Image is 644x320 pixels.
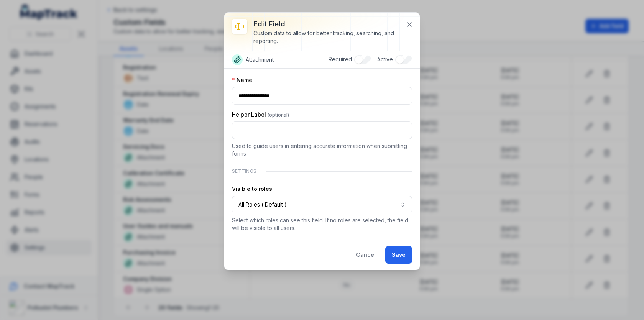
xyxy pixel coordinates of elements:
[350,246,382,264] button: Cancel
[329,56,352,62] span: Required
[246,56,274,64] span: Attachment
[232,217,412,232] p: Select which roles can see this field. If no roles are selected, the field will be visible to all...
[232,121,412,139] input: :r6m:-form-item-label
[232,196,412,213] button: All Roles ( Default )
[253,30,400,45] div: Custom data to allow for better tracking, searching, and reporting.
[385,246,412,264] button: Save
[232,142,412,158] p: Used to guide users in entering accurate information when submitting forms
[253,19,400,30] h3: Edit field
[377,56,393,62] span: Active
[232,87,412,105] input: :r6l:-form-item-label
[232,76,252,84] label: Name
[232,111,289,118] label: Helper Label
[232,164,412,179] div: Settings
[232,185,272,193] label: Visible to roles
